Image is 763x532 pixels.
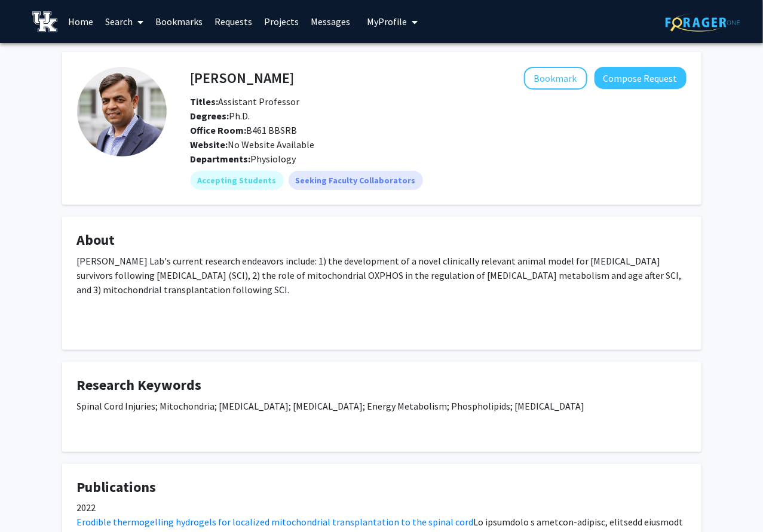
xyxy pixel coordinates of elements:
b: Departments: [191,153,251,165]
img: Profile Picture [77,67,167,156]
iframe: Chat [9,478,51,523]
span: My Profile [367,16,407,27]
img: University of Kentucky Logo [32,11,58,32]
a: Projects [258,1,305,42]
h4: About [77,232,687,249]
b: Titles: [191,96,219,107]
span: Ph.D. [191,110,250,122]
a: Messages [305,1,356,42]
a: Bookmarks [149,1,209,42]
span: No Website Available [191,139,315,150]
span: Assistant Professor [191,96,300,107]
b: Office Room: [191,124,247,136]
a: Home [62,1,99,42]
mat-chip: Accepting Students [191,171,284,190]
h4: [PERSON_NAME] [191,67,295,89]
img: ForagerOne Logo [666,13,740,32]
span: Physiology [251,153,296,165]
button: Compose Request to Samirkumar Patel [595,67,687,89]
a: Erodible thermogelling hydrogels for localized mitochondrial transplantation to the spinal cord [77,516,474,528]
b: Degrees: [191,110,229,122]
button: Add Samirkumar Patel to Bookmarks [524,67,587,90]
b: Website: [191,139,228,150]
h4: Publications [77,479,687,496]
p: [PERSON_NAME] Lab's current research endeavors include: 1) the development of a novel clinically ... [77,254,687,297]
div: Spinal Cord Injuries; Mitochondria; [MEDICAL_DATA]; [MEDICAL_DATA]; Energy Metabolism; Phospholip... [77,399,687,437]
span: B461 BBSRB [191,124,298,136]
a: Requests [209,1,258,42]
a: Search [99,1,149,42]
h4: Research Keywords [77,377,687,394]
mat-chip: Seeking Faculty Collaborators [289,171,423,190]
